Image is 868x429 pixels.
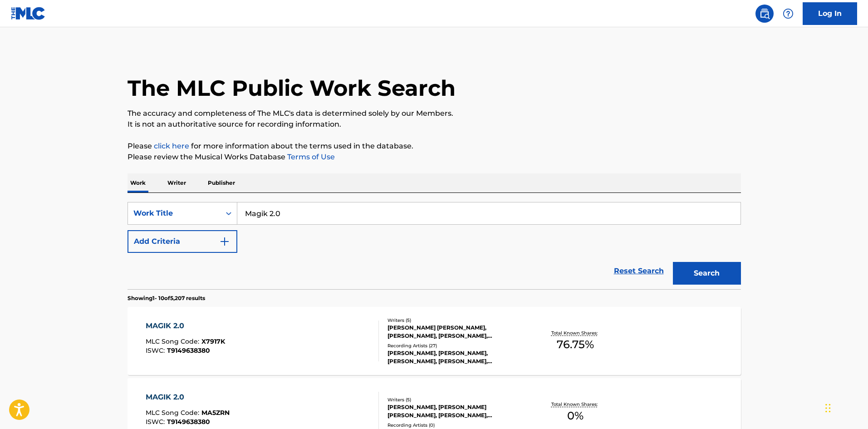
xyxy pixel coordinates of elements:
[128,294,205,302] p: Showing 1 - 10 of 5,207 results
[779,5,797,23] div: Help
[551,401,600,408] p: Total Known Shares:
[387,342,525,349] div: Recording Artists ( 27 )
[128,202,741,289] form: Search Form
[128,173,148,192] p: Work
[285,153,335,161] a: Terms of Use
[167,346,210,355] span: T9149638380
[165,173,189,192] p: Writer
[551,330,600,336] p: Total Known Shares:
[823,385,868,429] iframe: Chat Widget
[146,321,225,331] div: MAGIK 2.0
[11,7,46,20] img: MLC Logo
[146,392,230,403] div: MAGIK 2.0
[128,119,741,130] p: It is not an authoritative source for recording information.
[825,394,831,422] div: Drag
[128,152,741,163] p: Please review the Musical Works Database
[146,346,167,355] span: ISWC :
[387,317,525,324] div: Writers ( 5 )
[557,336,594,353] span: 76.75 %
[567,408,584,424] span: 0 %
[755,5,774,23] a: Public Search
[146,409,201,417] span: MLC Song Code :
[128,230,237,253] button: Add Criteria
[128,74,456,102] h1: The MLC Public Work Search
[128,108,741,119] p: The accuracy and completeness of The MLC's data is determined solely by our Members.
[803,2,857,25] a: Log In
[673,262,741,285] button: Search
[128,307,741,375] a: MAGIK 2.0MLC Song Code:X7917KISWC:T9149638380Writers (5)[PERSON_NAME] [PERSON_NAME], [PERSON_NAME...
[201,409,230,417] span: MA5ZRN
[133,208,215,219] div: Work Title
[201,337,225,345] span: X7917K
[387,349,525,365] div: [PERSON_NAME], [PERSON_NAME], [PERSON_NAME], [PERSON_NAME], [PERSON_NAME], [PERSON_NAME],[PERSON_...
[167,418,210,426] span: T9149638380
[146,418,167,426] span: ISWC :
[609,261,668,281] a: Reset Search
[154,142,189,150] a: click here
[387,396,525,403] div: Writers ( 5 )
[205,173,238,192] p: Publisher
[387,324,525,340] div: [PERSON_NAME] [PERSON_NAME], [PERSON_NAME], [PERSON_NAME], [PERSON_NAME] [PERSON_NAME] [PERSON_NAME]
[146,337,201,345] span: MLC Song Code :
[219,236,230,247] img: 9d2ae6d4665cec9f34b9.svg
[128,141,741,152] p: Please for more information about the terms used in the database.
[783,8,794,19] img: help
[759,8,770,19] img: search
[387,403,525,419] div: [PERSON_NAME], [PERSON_NAME] [PERSON_NAME], [PERSON_NAME], [PERSON_NAME] [PERSON_NAME] [PERSON_NAME]
[387,422,525,429] div: Recording Artists ( 0 )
